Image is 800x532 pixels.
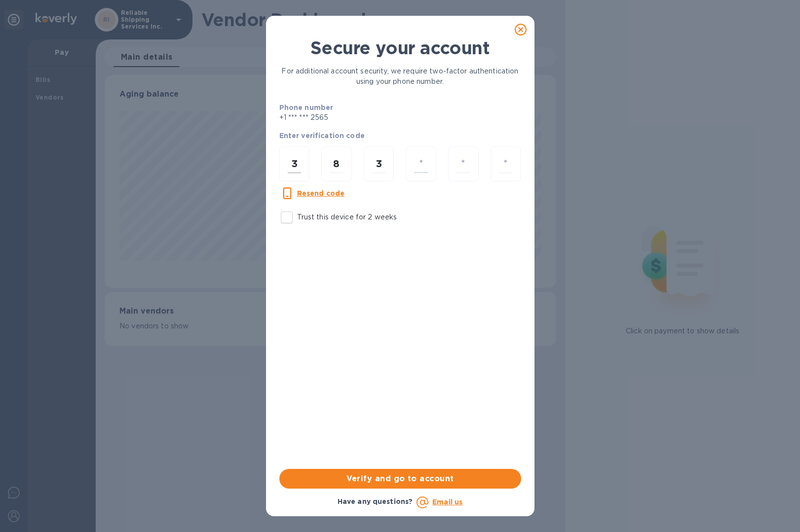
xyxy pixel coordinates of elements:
u: Resend code [297,189,345,197]
button: Verify and go to account [279,469,521,489]
b: Have any questions? [338,497,413,505]
a: Email us [432,498,462,506]
p: For additional account security, we require two-factor authentication using your phone number. [279,66,521,87]
p: Enter verification code [279,131,521,141]
p: Trust this device for 2 weeks [297,212,397,222]
b: Phone number [279,104,334,111]
span: Verify and go to account [287,473,513,485]
h1: Secure your account [279,37,521,58]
